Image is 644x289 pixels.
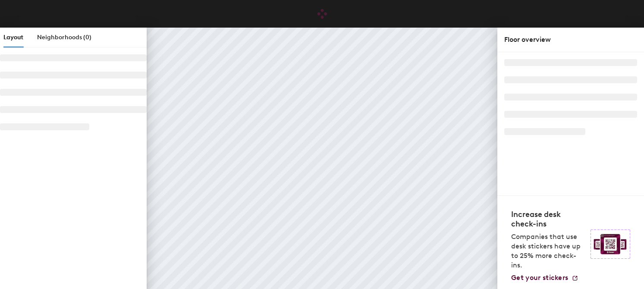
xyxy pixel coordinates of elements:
span: Neighborhoods (0) [37,34,91,41]
span: Get your stickers [511,273,568,282]
a: Get your stickers [511,273,578,282]
span: Layout [3,34,23,41]
p: Companies that use desk stickers have up to 25% more check-ins. [511,232,585,270]
div: Floor overview [504,35,637,45]
img: Sticker logo [591,229,630,259]
h4: Increase desk check-ins [511,210,585,229]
